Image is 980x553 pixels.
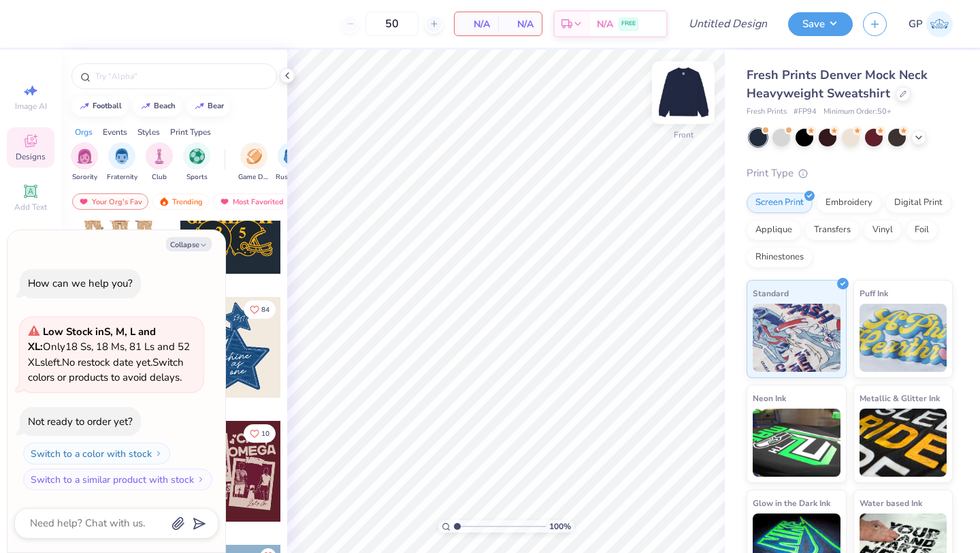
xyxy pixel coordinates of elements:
[194,102,205,110] img: trend_line.gif
[152,172,167,183] span: Club
[152,148,167,164] img: Club Image
[926,11,953,37] img: Gabriela Perez
[817,193,881,213] div: Embroidery
[860,304,947,372] img: Puff Ink
[77,148,93,164] img: Sorority Image
[94,69,268,83] input: Try "Alpha"
[678,10,778,37] input: Untitled Design
[506,17,534,31] span: N/A
[244,424,276,443] button: Like
[238,142,269,183] div: filter for Game Day
[463,17,490,31] span: N/A
[909,11,953,37] a: GP
[71,96,128,116] button: football
[28,325,190,385] span: Only 18 Ss, 18 Ms, 81 Ls and 52 XLs left. Switch colors or products to avoid delays.
[14,202,47,212] span: Add Text
[170,126,211,138] div: Print Types
[62,355,152,369] span: No restock date yet.
[365,12,419,36] input: – –
[805,220,860,240] div: Transfers
[597,17,613,31] span: N/A
[747,193,813,213] div: Screen Print
[72,172,97,183] span: Sorority
[753,496,830,510] span: Glow in the Dark Ink
[79,102,90,110] img: trend_line.gif
[238,142,269,183] button: filter button
[788,12,853,36] button: Save
[103,126,127,138] div: Events
[747,106,787,118] span: Fresh Prints
[860,391,940,405] span: Metallic & Glitter Ink
[133,96,182,116] button: beach
[906,220,938,240] div: Foil
[208,102,224,110] div: bear
[244,300,276,319] button: Like
[276,142,307,183] div: filter for Rush & Bid
[860,286,888,300] span: Puff Ink
[864,220,902,240] div: Vinyl
[186,172,208,183] span: Sports
[823,106,892,118] span: Minimum Order: 50 +
[71,142,98,183] button: filter button
[276,142,307,183] button: filter button
[23,443,170,464] button: Switch to a color with stock
[246,148,262,164] img: Game Day Image
[860,496,922,510] span: Water based Ink
[137,126,160,138] div: Styles
[276,172,307,183] span: Rush & Bid
[159,197,169,206] img: trending.gif
[753,286,789,300] span: Standard
[114,148,129,164] img: Fraternity Image
[146,142,173,183] button: filter button
[28,325,156,354] strong: Low Stock in S, M, L and XL :
[183,142,210,183] div: filter for Sports
[747,67,928,101] span: Fresh Prints Denver Mock Neck Heavyweight Sweatshirt
[753,304,840,372] img: Standard
[28,415,133,428] div: Not ready to order yet?
[621,19,636,29] span: FREE
[219,197,230,206] img: most_fav.gif
[28,276,133,290] div: How can we help you?
[154,449,163,458] img: Switch to a color with stock
[747,220,801,240] div: Applique
[15,101,47,112] span: Image AI
[753,391,786,405] span: Neon Ink
[146,142,173,183] div: filter for Club
[674,129,693,141] div: Front
[189,148,205,164] img: Sports Image
[72,193,148,210] div: Your Org's Fav
[78,197,89,206] img: most_fav.gif
[107,172,137,183] span: Fraternity
[154,102,176,110] div: beach
[909,16,923,32] span: GP
[885,193,951,213] div: Digital Print
[183,142,210,183] button: filter button
[238,172,269,183] span: Game Day
[261,430,269,437] span: 10
[747,165,953,181] div: Print Type
[71,142,98,183] div: filter for Sorority
[23,469,212,490] button: Switch to a similar product with stock
[549,520,571,533] span: 100 %
[747,247,813,268] div: Rhinestones
[656,65,710,120] img: Front
[16,151,46,162] span: Designs
[93,102,122,110] div: football
[794,106,817,118] span: # FP94
[753,409,840,477] img: Neon Ink
[152,193,209,210] div: Trending
[107,142,137,183] div: filter for Fraternity
[186,96,230,116] button: bear
[166,237,212,251] button: Collapse
[107,142,137,183] button: filter button
[140,102,151,110] img: trend_line.gif
[197,475,205,484] img: Switch to a similar product with stock
[860,409,947,477] img: Metallic & Glitter Ink
[284,148,299,164] img: Rush & Bid Image
[261,306,269,313] span: 84
[75,126,93,138] div: Orgs
[213,193,290,210] div: Most Favorited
